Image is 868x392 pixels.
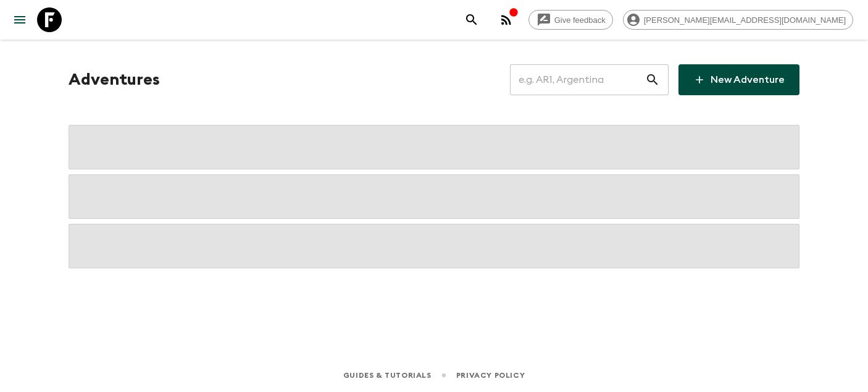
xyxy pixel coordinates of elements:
[459,7,484,32] button: search adventures
[343,369,432,382] a: Guides & Tutorials
[510,62,645,97] input: e.g. AR1, Argentina
[678,64,799,95] a: New Adventure
[637,15,853,25] span: [PERSON_NAME][EMAIL_ADDRESS][DOMAIN_NAME]
[623,10,853,30] div: [PERSON_NAME][EMAIL_ADDRESS][DOMAIN_NAME]
[528,10,613,30] a: Give feedback
[69,67,160,92] h1: Adventures
[548,15,612,25] span: Give feedback
[7,7,32,32] button: menu
[456,369,525,382] a: Privacy Policy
